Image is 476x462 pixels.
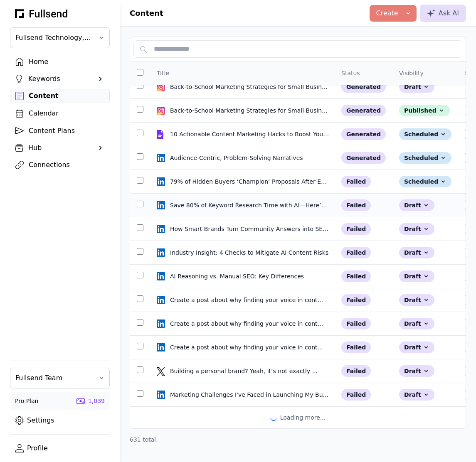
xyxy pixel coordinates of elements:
[170,225,330,233] div: How Smart Brands Turn Community Answers into SEO Gold
[15,397,38,405] div: Pro Plan
[341,270,371,282] div: failed
[341,247,371,258] div: failed
[399,152,451,164] div: Scheduled
[157,69,169,77] div: Title
[29,57,104,67] div: Home
[341,223,371,235] div: failed
[399,128,451,140] div: Scheduled
[10,106,110,120] a: Calendar
[170,201,330,209] div: Save 80% of Keyword Research Time with AI—Here’s How
[29,126,104,136] div: Content Plans
[10,158,110,172] a: Connections
[341,81,386,93] div: generated
[170,367,319,375] div: Building a personal brand? Yeah, it’s not exactly ...
[427,8,459,18] div: Ask AI
[15,33,93,43] span: Fullsend Technology, Inc.
[170,391,330,399] div: Marketing Challenges I've Faced in Launching My Business
[399,365,434,377] div: Draft
[170,248,330,257] div: Industry Insight: 4 Checks to Mitigate AI Content Risks
[170,319,325,328] div: Create a post about why finding your voice in cont...
[399,294,434,306] div: Draft
[420,5,466,22] button: Ask AI
[376,8,398,18] div: Create
[341,176,371,187] div: failed
[370,5,417,22] button: Create
[28,143,91,153] div: Hub
[170,177,330,186] div: 79% of Hidden Buyers ‘Champion’ Proposals After Engaging Content
[29,108,104,118] div: Calendar
[130,435,466,444] div: 631 total.
[399,342,434,353] div: Draft
[341,152,386,164] div: generated
[341,389,371,401] div: failed
[399,223,434,235] div: Draft
[10,55,110,69] a: Home
[29,160,104,170] div: Connections
[170,343,325,351] div: Create a post about why finding your voice in cont...
[10,27,110,48] button: Fullsend Technology, Inc.
[10,124,110,138] a: Content Plans
[341,69,360,77] div: Status
[170,154,305,162] div: Audience-Centric, Problem-Solving Narratives
[270,413,326,422] div: Loading more...
[341,342,371,353] div: failed
[399,105,450,116] div: Published
[399,69,424,77] div: Visibility
[10,89,110,103] a: Content
[341,199,371,211] div: failed
[399,318,434,329] div: Draft
[341,365,371,377] div: failed
[28,74,91,84] div: Keywords
[170,83,330,91] div: Back-to-School Marketing Strategies for Small Businesses
[341,318,371,329] div: failed
[170,272,306,280] div: AI Reasoning vs. Manual SEO: Key Differences
[130,7,163,19] h1: Content
[10,413,110,428] a: Settings
[10,441,110,455] a: Profile
[399,176,451,187] div: Scheduled
[399,199,434,211] div: Draft
[88,397,105,405] div: 1,039
[399,270,434,282] div: Draft
[341,105,386,116] div: generated
[399,389,434,401] div: Draft
[341,294,371,306] div: failed
[170,130,330,138] div: 10 Actionable Content Marketing Hacks to Boost Your Small Business on a Budget
[341,128,386,140] div: generated
[10,368,110,388] button: Fullsend Team
[15,373,93,383] span: Fullsend Team
[170,106,330,115] div: Back-to-School Marketing Strategies for Small Businesses
[399,247,434,258] div: Draft
[29,91,104,101] div: Content
[170,296,325,304] div: Create a post about why finding your voice in cont...
[399,81,434,93] div: Draft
